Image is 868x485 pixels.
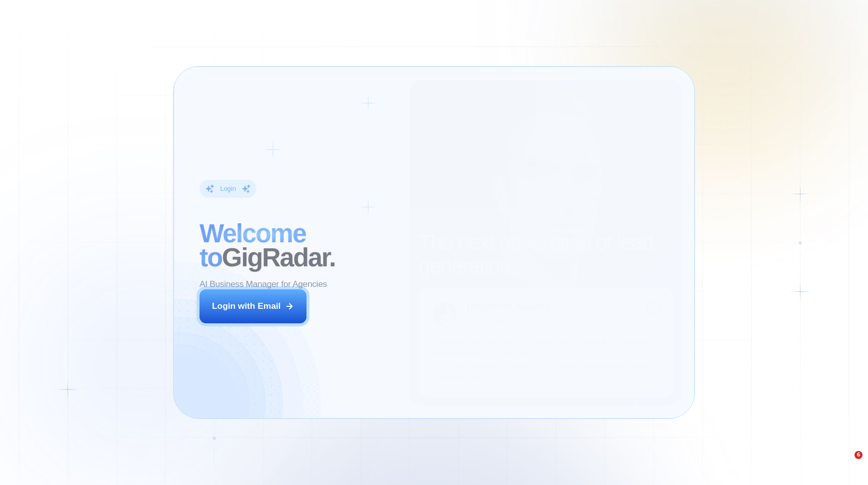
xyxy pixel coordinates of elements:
[854,451,862,459] span: 6
[834,451,858,475] iframe: Intercom live chat
[199,289,307,323] button: Login with Email
[431,336,660,384] p: Previously, we had a 5% to 7% reply rate on Upwork, but now our sales increased by 17%-20%. This ...
[199,278,327,290] p: AI Business Manager for Agencies
[199,222,397,269] h2: ‍ GigRadar.
[467,316,483,325] div: CEO
[220,185,236,193] div: Login
[488,316,536,325] div: Digital Agency
[418,231,673,278] h2: The next generation of lead generation.
[467,302,548,312] div: [PERSON_NAME]
[199,219,306,272] span: Welcome to
[212,300,280,312] div: Login with Email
